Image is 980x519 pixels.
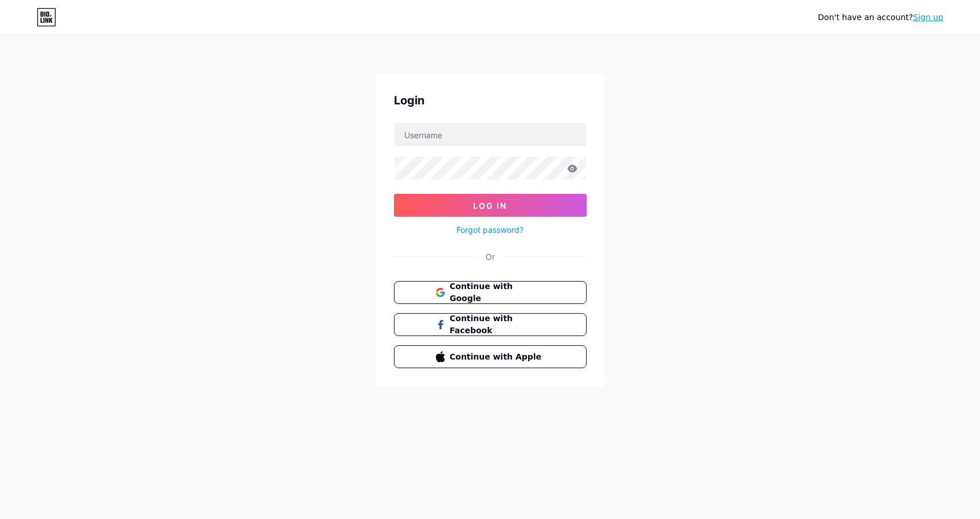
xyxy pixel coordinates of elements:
button: Continue with Apple [394,345,587,368]
span: Continue with Facebook [450,313,544,337]
button: Continue with Facebook [394,313,587,336]
a: Sign up [913,13,943,22]
div: Or [486,251,495,263]
div: Don't have an account? [818,11,943,24]
a: Forgot password? [456,224,524,236]
span: Continue with Apple [450,351,544,363]
input: Username [395,123,586,146]
span: Continue with Google [450,280,544,305]
span: Log In [473,201,507,210]
button: Log In [394,194,587,217]
button: Continue with Google [394,281,587,304]
div: Login [394,92,587,109]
